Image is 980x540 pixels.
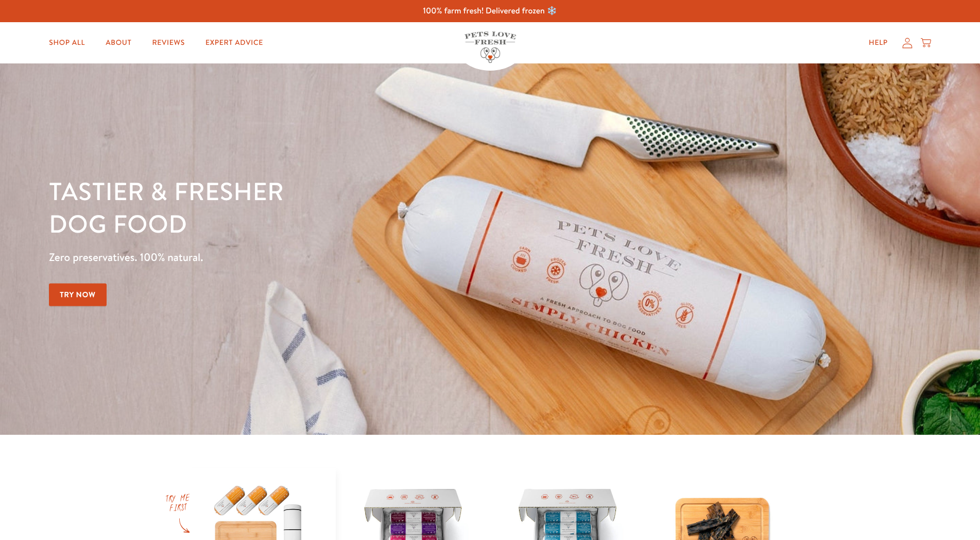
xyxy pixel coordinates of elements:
p: Zero preservatives. 100% natural. [49,248,637,267]
h1: Tastier & fresher dog food [49,176,637,240]
a: Shop All [41,32,93,53]
a: About [97,32,140,53]
a: Expert Advice [197,32,271,53]
img: Pets Love Fresh [465,31,516,63]
a: Try Now [49,283,107,306]
a: Help [861,32,896,53]
a: Reviews [144,32,193,53]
